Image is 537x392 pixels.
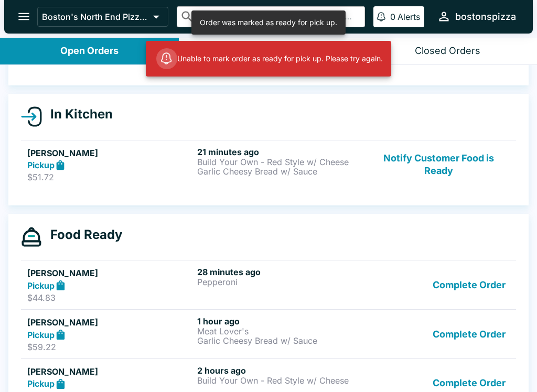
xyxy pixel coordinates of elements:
h5: [PERSON_NAME] [27,365,193,378]
h6: 2 hours ago [197,365,363,376]
h5: [PERSON_NAME] [27,267,193,279]
a: [PERSON_NAME]Pickup$44.8328 minutes agoPepperoniComplete Order [21,260,516,309]
p: $44.83 [27,292,193,303]
a: [PERSON_NAME]Pickup$59.221 hour agoMeat Lover'sGarlic Cheesy Bread w/ SauceComplete Order [21,309,516,358]
strong: Pickup [27,378,55,389]
p: Build Your Own - Red Style w/ Cheese [197,376,363,385]
button: Complete Order [428,267,510,303]
p: Pepperoni [197,277,363,287]
h5: [PERSON_NAME] [27,147,193,159]
h4: In Kitchen [42,106,113,122]
p: 0 [390,12,395,22]
div: Unable to mark order as ready for pick up. Please try again. [156,44,383,73]
h6: 28 minutes ago [197,267,363,277]
div: Closed Orders [415,45,480,57]
p: $59.22 [27,342,193,352]
h6: 1 hour ago [197,316,363,326]
button: Notify Customer Food is Ready [368,147,510,183]
p: Garlic Cheesy Bread w/ Sauce [197,336,363,345]
p: Garlic Cheesy Bread w/ Sauce [197,167,363,176]
h5: [PERSON_NAME] [27,316,193,329]
div: Open Orders [60,45,119,57]
strong: Pickup [27,330,55,340]
a: [PERSON_NAME]Pickup$51.7221 minutes agoBuild Your Own - Red Style w/ CheeseGarlic Cheesy Bread w/... [21,140,516,189]
button: open drawer [10,3,37,30]
button: Complete Order [428,316,510,352]
strong: Pickup [27,160,55,170]
p: $51.72 [27,172,193,182]
div: bostonspizza [455,10,516,23]
h6: 21 minutes ago [197,147,363,157]
p: Meat Lover's [197,326,363,336]
h4: Food Ready [42,227,122,243]
button: Boston's North End Pizza Bakery [37,7,168,27]
p: Alerts [398,12,420,22]
strong: Pickup [27,280,55,291]
p: Build Your Own - Red Style w/ Cheese [197,157,363,167]
div: Order was marked as ready for pick up. [200,14,337,31]
button: bostonspizza [433,5,520,28]
p: Boston's North End Pizza Bakery [42,12,149,22]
